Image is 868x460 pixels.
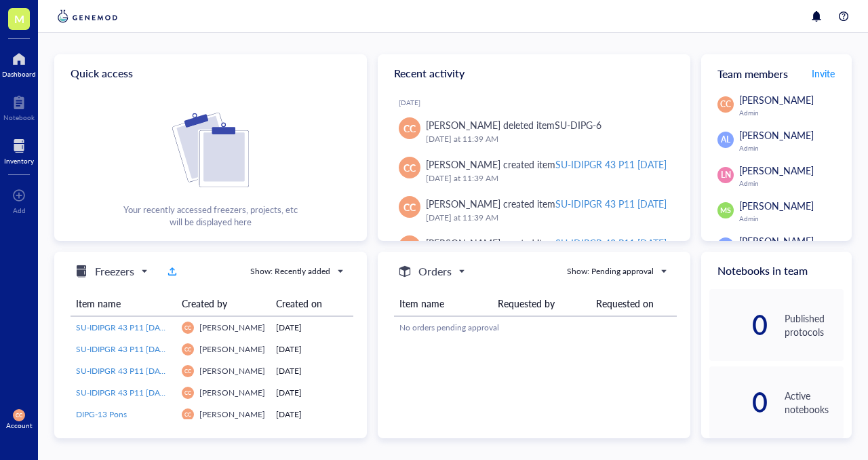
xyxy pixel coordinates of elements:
span: MS [720,205,731,216]
img: Cf+DiIyRRx+BTSbnYhsZzE9to3+AfuhVxcka4spAAAAAElFTkSuQmCC [172,113,249,187]
h5: Orders [418,263,452,280]
a: SU-IDIPGR 43 P11 [DATE] [76,322,171,334]
span: AL [721,134,730,146]
span: SU-IDIPGR 43 P11 [DATE] [76,343,172,355]
div: Notebooks in team [701,252,852,289]
div: [DATE] at 11:39 AM [426,172,669,185]
button: Invite [811,62,835,84]
a: Inventory [4,135,34,165]
div: Published protocols [785,311,844,339]
div: SU-DIPG-6 [555,118,601,132]
div: Account [6,421,33,429]
span: [PERSON_NAME] Shared [739,234,846,248]
div: Your recently accessed freezers, projects, etc will be displayed here [123,204,298,228]
th: Created by [176,291,271,316]
div: Admin [739,214,844,223]
a: Dashboard [2,48,36,78]
th: Item name [71,291,176,316]
span: CC [184,324,192,330]
div: SU-IDIPGR 43 P11 [DATE] [555,157,667,171]
span: [PERSON_NAME] [199,365,265,377]
div: [DATE] at 11:39 AM [426,132,669,146]
span: CC [184,411,192,417]
a: CC[PERSON_NAME] created itemSU-IDIPGR 43 P11 [DATE][DATE] at 11:39 AM [389,191,679,230]
a: SU-IDIPGR 43 P11 [DATE] [76,387,171,399]
span: [PERSON_NAME] [199,408,265,420]
div: [DATE] [276,322,348,334]
div: Active notebooks [785,389,844,416]
div: Admin [739,144,844,152]
div: Inventory [4,157,34,165]
a: CC[PERSON_NAME] created itemSU-IDIPGR 43 P11 [DATE][DATE] at 11:39 AM [389,151,679,191]
div: Dashboard [2,70,36,78]
span: DIPG-13 Pons [76,408,127,420]
span: SU-IDIPGR 43 P11 [DATE] [76,387,172,398]
div: [DATE] [276,365,348,377]
div: Show: Recently added [250,265,330,277]
span: LN [721,169,731,181]
span: CC [184,346,192,352]
span: [PERSON_NAME] [739,93,814,107]
div: Notebook [3,113,35,121]
span: CC [184,368,192,374]
div: [PERSON_NAME] deleted item [426,117,601,132]
span: M [14,10,24,27]
div: Team members [701,54,852,92]
div: 0 [709,314,768,336]
span: CC [403,121,416,136]
div: [DATE] at 11:39 AM [426,211,669,225]
div: [PERSON_NAME] created item [426,196,667,211]
div: Admin [739,109,844,117]
span: [PERSON_NAME] [739,128,814,142]
th: Item name [394,291,492,316]
th: Requested by [492,291,591,316]
img: genemod-logo [54,8,121,24]
span: SU-IDIPGR 43 P11 [DATE] [76,365,172,377]
div: Add [13,206,26,214]
span: CC [403,199,416,214]
a: SU-IDIPGR 43 P11 [DATE] [76,365,171,377]
div: Quick access [54,54,367,92]
span: Invite [812,66,835,80]
div: Show: Pending approval [567,265,654,277]
span: SU-IDIPGR 43 P11 [DATE] [76,322,172,333]
span: [PERSON_NAME] [739,164,814,177]
div: [PERSON_NAME] created item [426,157,667,172]
div: 0 [709,391,768,413]
span: PS [721,239,730,252]
span: CC [184,389,192,396]
div: [DATE] [276,408,348,421]
span: CC [16,412,23,418]
a: Notebook [3,92,35,121]
div: Admin [739,179,844,187]
div: No orders pending approval [399,322,671,334]
th: Requested on [591,291,677,316]
div: SU-IDIPGR 43 P11 [DATE] [555,197,667,210]
a: DIPG-13 Pons [76,408,171,421]
span: [PERSON_NAME] [199,322,265,333]
div: [DATE] [399,98,679,107]
div: [DATE] [276,343,348,356]
a: SU-IDIPGR 43 P11 [DATE] [76,343,171,356]
div: [DATE] [276,387,348,399]
span: [PERSON_NAME] [199,343,265,355]
span: CC [720,98,731,111]
div: Recent activity [378,54,690,92]
h5: Freezers [95,263,134,280]
span: CC [403,160,416,175]
th: Created on [271,291,353,316]
span: [PERSON_NAME] [739,199,814,212]
span: [PERSON_NAME] [199,387,265,398]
